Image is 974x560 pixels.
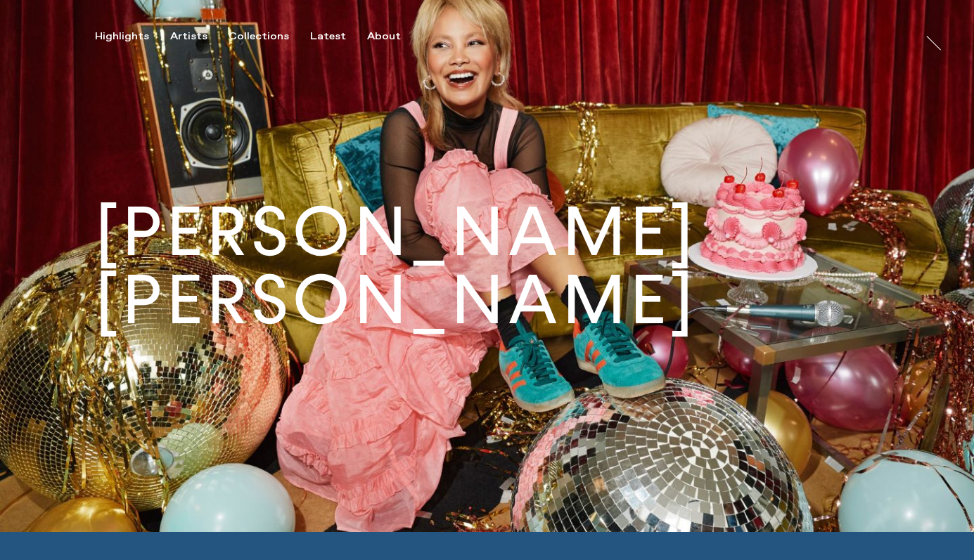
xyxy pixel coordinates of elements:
[170,30,229,43] button: Artists
[367,30,401,43] div: About
[310,30,367,43] button: Latest
[95,30,170,43] button: Highlights
[229,30,310,43] button: Collections
[95,198,879,334] h1: [PERSON_NAME] [PERSON_NAME]
[229,30,289,43] div: Collections
[170,30,207,43] div: Artists
[95,30,149,43] div: Highlights
[367,30,422,43] button: About
[310,30,346,43] div: Latest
